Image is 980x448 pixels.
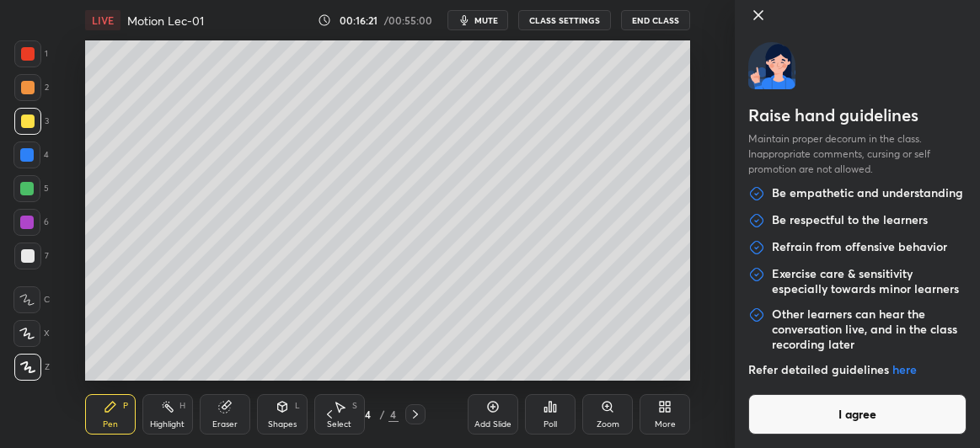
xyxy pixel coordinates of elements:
div: 7 [14,243,49,269]
div: 1 [14,40,48,67]
div: Z [14,354,50,381]
div: 5 [13,175,49,202]
div: 4 [388,407,399,422]
div: 4 [360,409,377,419]
div: X [13,320,50,347]
div: 3 [14,108,49,135]
div: S [352,402,357,410]
p: Exercise care & sensitivity especially towards minor learners [772,266,967,296]
div: LIVE [85,10,120,30]
p: Be empathetic and understanding [772,185,963,202]
div: L [295,402,300,410]
div: Highlight [150,420,185,429]
button: CLASS SETTINGS [518,10,611,30]
div: More [655,420,676,429]
div: H [179,402,185,410]
span: mute [474,14,498,26]
div: Select [327,420,351,429]
div: Add Slide [474,420,511,429]
div: Shapes [268,420,297,429]
h4: Motion Lec-01 [127,13,204,29]
button: I agree [748,394,967,435]
div: Eraser [212,420,238,429]
div: 4 [13,141,49,168]
p: Be respectful to the learners [772,212,928,229]
div: Zoom [597,420,619,429]
div: / [380,409,385,419]
p: Maintain proper decorum in the class. Inappropriate comments, cursing or self promotion are not a... [748,131,967,185]
div: 6 [13,209,49,236]
a: here [892,361,917,377]
div: 2 [14,74,49,101]
button: mute [447,10,508,30]
p: Refrain from offensive behavior [772,239,947,256]
p: Refer detailed guidelines [748,362,967,377]
div: Poll [544,420,557,429]
div: Pen [103,420,118,429]
p: Other learners can hear the conversation live, and in the class recording later [772,307,967,352]
button: End Class [621,10,690,30]
div: C [13,286,50,313]
h2: Raise hand guidelines [748,103,967,131]
div: P [123,402,128,410]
